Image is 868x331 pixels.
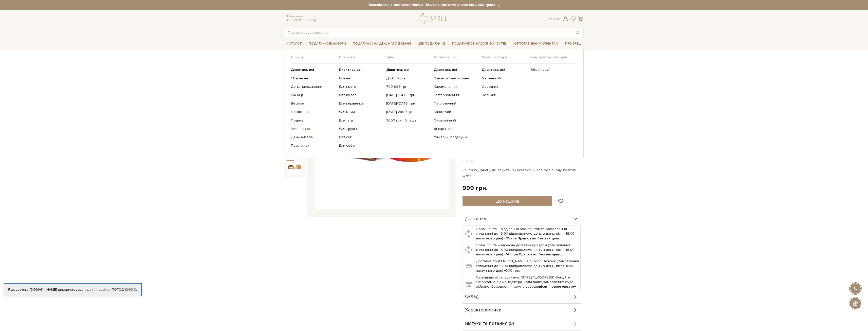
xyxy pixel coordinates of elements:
[552,17,553,21] span: |
[519,252,562,256] b: Працюємо без вихідних.
[339,67,382,72] a: Дивитись всі
[285,28,572,37] input: Пошук товару у каталозі
[434,93,478,97] a: Гастрономічний
[386,93,430,97] a: [DATE]-[DATE] грн
[475,274,581,295] td: Самовивіз зі складу - вул. [STREET_ADDRESS] Очікуйте інформацію від менеджера, коли ваше замовлен...
[386,55,434,60] span: Ціна
[482,67,505,72] b: Дивитись всі
[291,101,335,106] a: Весілля
[465,321,514,326] span: Відгуки та питання (0)
[465,294,479,299] span: Склад
[482,84,526,89] a: Середній
[529,55,577,60] span: Конструктор наборів
[291,67,335,72] a: Дивитись всі
[563,40,583,48] a: Про Spell
[482,67,526,72] a: Дивитись всі
[475,258,581,274] td: Доставка по [PERSON_NAME] від Uklon Delivery (Замовлення сплаченні до 16:00 відправляємо день в д...
[339,76,382,81] a: Для неї
[434,67,478,72] a: Дивитись всі
[463,167,581,178] p: [PERSON_NAME], які звучать, як коктейлі — але без льоду, келихів і шуму.
[285,3,584,7] strong: Безкоштовна доставка Новою Поштою при замовленні від 2000 гривень
[434,84,478,89] a: Карамельний
[291,118,335,123] a: Подяка
[351,40,413,48] a: Подарунки на День народження
[386,67,430,72] a: Дивитись всі
[434,135,478,140] a: Унікальні подарунки
[112,287,137,292] a: Погоджуюсь
[287,18,311,22] a: 0 800 319 233
[87,287,110,292] a: файли cookie
[529,67,573,72] a: "Збери сам"
[312,18,317,22] a: telegram
[482,55,529,60] span: Розмір набору
[291,135,335,140] a: День ангела
[496,198,519,204] span: До кошика
[434,118,478,123] a: Символічний
[434,110,478,114] a: Кава / чай
[339,101,382,106] a: Для керівників
[465,308,502,312] span: Характеристики
[307,40,348,48] a: Подарункові набори
[339,127,382,131] a: Для друзів
[434,55,482,60] span: Особливості
[339,93,382,97] a: Для колег
[339,67,362,72] b: Дивитись всі
[482,93,526,97] a: Великий
[339,84,382,89] a: Для нього
[386,118,430,123] a: 3000 грн і більше
[386,76,430,81] a: До 699 грн
[539,284,574,289] b: після повної оплати
[287,159,303,175] img: Набір цукерок Ейфорія
[339,55,386,60] span: Для кого
[463,153,581,163] p: «Сангрія» — винна глибина, яку смакують повільно, як вечір без планів.
[416,40,447,48] a: Ідеї подарунків
[4,287,141,292] div: Я дозволяю [DOMAIN_NAME] використовувати
[450,39,508,48] a: Подарункові набори на [DATE]
[291,67,314,72] b: Дивитись всі
[285,49,584,158] div: Каталог
[475,226,581,242] td: Нова Пошта – відділення або поштомат (Замовлення сплаченні до 16:00 відправляємо день в день, піс...
[339,135,382,140] a: Для сім'ї
[291,55,339,60] span: Привід
[418,13,450,24] a: logo
[434,67,457,72] b: Дивитись всі
[291,76,335,81] a: 1 Вересня
[386,101,430,106] a: [DATE]-[DATE] грн
[518,236,561,240] b: Працюємо без вихідних.
[339,110,382,114] a: Для мами
[386,67,409,72] b: Дивитись всі
[475,242,581,258] td: Нова Пошта – адресна доставка кур'єром (Замовлення сплаченні до 16:00 відправляємо день в день, п...
[482,76,526,81] a: Маленький
[339,143,382,148] a: Для себе
[386,84,430,89] a: 700-999 грн
[548,17,559,21] div: Ук
[287,15,317,18] span: Консультація:
[285,40,304,48] a: Каталог
[386,110,430,114] a: [DATE]-2999 грн
[291,93,335,97] a: Річниця
[463,184,488,192] div: 999 грн.
[434,127,478,131] a: Зі стрічкою
[291,110,335,114] a: Новосілля
[465,217,486,221] span: Доставка
[291,143,335,148] a: Просто так
[291,127,335,131] a: Вибачення
[434,101,478,106] a: Патріотичний
[554,17,559,21] a: En
[339,118,382,123] a: Для тата
[463,196,552,206] button: До кошика
[291,84,335,89] a: День народження
[434,76,478,81] a: З вином / алкоголем
[572,28,583,37] button: Пошук товару у каталозі
[510,39,560,48] a: Корпоративним клієнтам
